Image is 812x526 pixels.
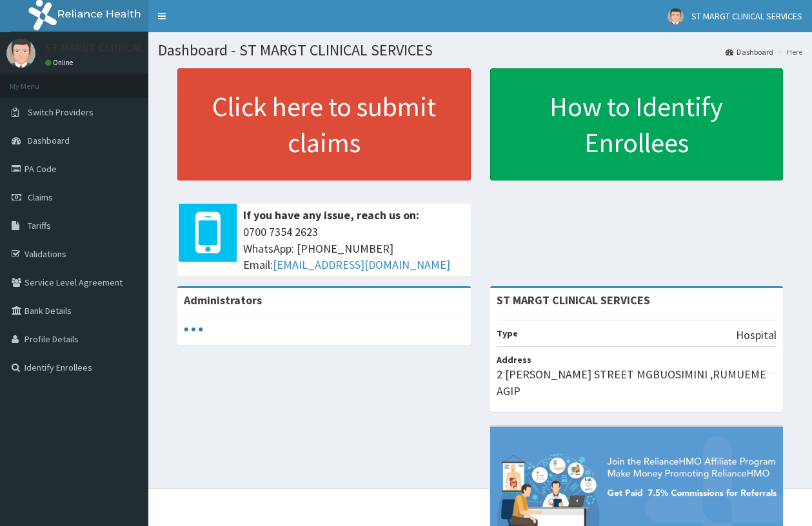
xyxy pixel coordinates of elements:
[490,68,784,180] a: How to Identify Enrollees
[28,220,51,231] span: Tariffs
[497,366,777,399] p: 2 [PERSON_NAME] STREET MGBUOSIMINI ,RUMUEME AGIP
[28,191,53,203] span: Claims
[668,8,684,24] img: User Image
[736,327,777,344] p: Hospital
[28,106,94,118] span: Switch Providers
[775,46,802,57] li: Here
[726,46,773,57] a: Dashboard
[28,135,70,146] span: Dashboard
[691,10,802,22] span: ST MARGT CLINICAL SERVICES
[497,293,650,307] strong: ST MARGT CLINICAL SERVICES
[497,354,531,365] b: Address
[243,208,419,222] b: If you have any issue, reach us on:
[177,68,471,180] a: Click here to submit claims
[158,42,802,59] h1: Dashboard - ST MARGT CLINICAL SERVICES
[273,257,450,272] a: [EMAIL_ADDRESS][DOMAIN_NAME]
[6,39,35,68] img: User Image
[497,327,518,339] b: Type
[45,42,193,54] p: ST MARGT CLINICAL SERVICES
[243,224,464,273] span: 0700 7354 2623 WhatsApp: [PHONE_NUMBER] Email:
[184,293,262,307] b: Administrators
[184,320,203,339] svg: audio-loading
[45,58,76,67] a: Online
